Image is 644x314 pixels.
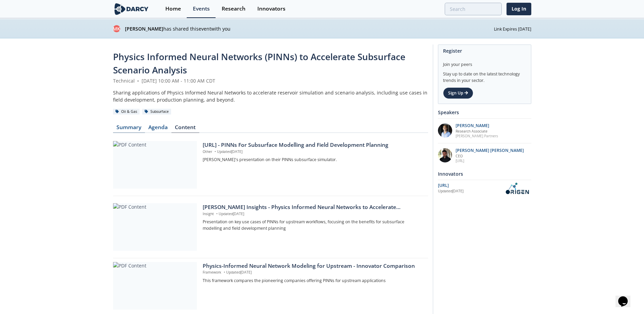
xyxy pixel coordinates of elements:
[165,6,181,12] div: Home
[113,125,145,133] a: Summary
[494,25,531,32] div: Link Expires [DATE]
[113,3,150,15] img: logo-wide.svg
[507,3,531,15] a: Log In
[203,157,423,163] p: [PERSON_NAME]'s presentation on their PINNs subsurface simulator.
[113,25,120,32] div: MK
[136,77,140,84] span: •
[445,3,502,15] input: Advanced Search
[145,125,171,133] a: Agenda
[503,182,531,194] img: OriGen.AI
[443,87,473,99] a: Sign Up
[456,158,524,163] p: [URL]
[113,51,405,76] span: Physics Informed Neural Networks (PINNs) to Accelerate Subsurface Scenario Analysis
[113,262,428,310] a: PDF Content Physics-Informed Neural Network Modeling for Upstream - Innovator Comparison Framewor...
[203,219,423,231] p: Presentation on key use cases of PINNs for upstream workflows, focusing on the benefits for subsu...
[125,25,163,32] strong: [PERSON_NAME]
[438,182,503,189] div: [URL]
[443,68,526,84] div: Stay up to date on the latest technology trends in your sector.
[113,77,428,84] div: Technical [DATE] 10:00 AM - 11:00 AM CDT
[193,6,210,12] div: Events
[222,270,226,275] span: •
[125,25,494,32] p: has shared this event with you
[438,189,503,194] div: Updated [DATE]
[215,211,219,216] span: •
[456,148,524,153] p: [PERSON_NAME] [PERSON_NAME]
[203,141,423,149] div: [URL] - PINNs For Subsurface Modelling and Field Development Planning
[456,129,498,134] p: Research Associate
[203,211,423,217] p: Insight Updated [DATE]
[456,134,498,138] p: [PERSON_NAME] Partners
[443,45,526,57] div: Register
[438,123,452,138] img: 1EXUV5ipS3aUf9wnAL7U
[438,148,452,162] img: 20112e9a-1f67-404a-878c-a26f1c79f5da
[203,149,423,155] p: Other Updated [DATE]
[438,106,531,118] div: Speakers
[203,262,423,270] div: Physics-Informed Neural Network Modeling for Upstream - Innovator Comparison
[257,6,286,12] div: Innovators
[438,182,531,194] a: [URL] Updated[DATE] OriGen.AI
[142,109,171,115] div: Subsurface
[438,168,531,180] div: Innovators
[113,109,140,115] div: Oil & Gas
[456,123,498,128] p: [PERSON_NAME]
[113,89,428,103] div: Sharing applications of Physics Informed Neural Networks to accelerate reservoir simulation and s...
[203,278,423,284] p: This framework compares the pioneering companies offering PINNs for upstream applications
[203,203,423,211] div: [PERSON_NAME] Insights - Physics Informed Neural Networks to Accelerate Subsurface Scenario Analysis
[113,203,428,251] a: PDF Content [PERSON_NAME] Insights - Physics Informed Neural Networks to Accelerate Subsurface Sc...
[615,287,637,307] iframe: chat widget
[456,154,524,158] p: CEO
[113,141,428,189] a: PDF Content [URL] - PINNs For Subsurface Modelling and Field Development Planning Other •Updated[...
[222,6,245,12] div: Research
[203,270,423,275] p: Framework Updated [DATE]
[443,57,526,68] div: Join your peers
[171,125,199,133] a: Content
[213,149,217,154] span: •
